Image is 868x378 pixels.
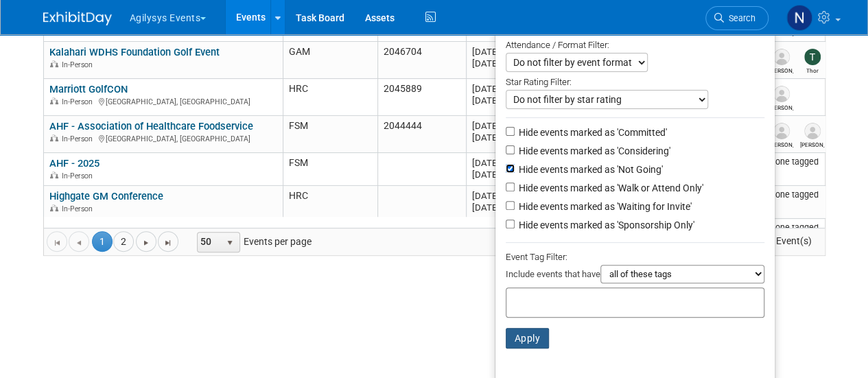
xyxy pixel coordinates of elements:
[472,120,531,132] div: [DATE]
[49,120,253,132] a: AHF - Association of Healthcare Foodservice
[472,95,531,106] div: [DATE]
[516,163,663,176] label: Hide events marked as 'Not Going'
[800,139,824,148] div: Robert Mungary
[283,116,377,153] td: FSM
[62,60,97,69] span: In-Person
[506,265,764,287] div: Include events that have
[50,134,58,141] img: In-Person Event
[49,46,220,58] a: Kalahari WDHS Foundation Golf Event
[283,153,377,186] td: FSM
[179,231,325,252] span: Events per page
[49,95,277,107] div: [GEOGRAPHIC_DATA], [GEOGRAPHIC_DATA]
[62,97,97,106] span: In-Person
[113,231,134,252] a: 2
[377,79,466,116] td: 2045889
[773,123,790,139] img: Robert Blackwell
[62,172,97,180] span: In-Person
[516,181,703,195] label: Hide events marked as 'Walk or Attend Only'
[50,172,58,178] img: In-Person Event
[50,97,58,104] img: In-Person Event
[506,249,764,265] div: Event Tag Filter:
[69,231,89,252] a: Go to the previous page
[283,42,377,79] td: GAM
[163,237,174,248] span: Go to the last page
[49,132,277,144] div: [GEOGRAPHIC_DATA], [GEOGRAPHIC_DATA]
[769,139,793,148] div: Robert Blackwell
[516,218,694,232] label: Hide events marked as 'Sponsorship Only'
[769,102,793,111] div: Russell Carlson
[724,13,755,23] span: Search
[50,204,58,211] img: In-Person Event
[62,204,97,213] span: In-Person
[766,222,861,233] div: None tagged
[516,144,670,158] label: Hide events marked as 'Considering'
[506,328,550,349] button: Apply
[49,190,163,202] a: Highgate GM Conference
[472,58,531,69] div: [DATE]
[766,189,861,200] div: None tagged
[804,123,821,139] img: Robert Mungary
[47,231,67,252] a: Go to the first page
[141,237,152,248] span: Go to the next page
[786,5,812,31] img: Natalie Morin
[804,49,821,65] img: Thor Hansen
[377,42,466,79] td: 2046704
[472,157,531,169] div: [DATE]
[472,132,531,143] div: [DATE]
[136,231,156,252] a: Go to the next page
[472,46,531,58] div: [DATE]
[283,79,377,116] td: HRC
[472,190,531,202] div: [DATE]
[766,156,861,167] div: None tagged
[705,6,769,30] a: Search
[800,65,824,74] div: Thor Hansen
[49,157,99,169] a: AHF - 2025
[773,86,790,102] img: Russell Carlson
[62,134,97,143] span: In-Person
[198,233,221,252] span: 50
[49,83,128,95] a: Marriott GolfCON
[50,60,58,67] img: In-Person Event
[769,65,793,74] div: Ryan Litsey
[516,200,692,213] label: Hide events marked as 'Waiting for Invite'
[506,37,764,53] div: Attendance / Format Filter:
[92,231,113,252] span: 1
[506,72,764,90] div: Star Rating Filter:
[283,186,377,219] td: HRC
[516,126,667,139] label: Hide events marked as 'Committed'
[51,237,62,248] span: Go to the first page
[158,231,178,252] a: Go to the last page
[43,12,112,25] img: ExhibitDay
[377,116,466,153] td: 2044444
[472,202,531,213] div: [DATE]
[472,83,531,95] div: [DATE]
[224,237,235,248] span: select
[773,49,790,65] img: Ryan Litsey
[472,169,531,180] div: [DATE]
[73,237,84,248] span: Go to the previous page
